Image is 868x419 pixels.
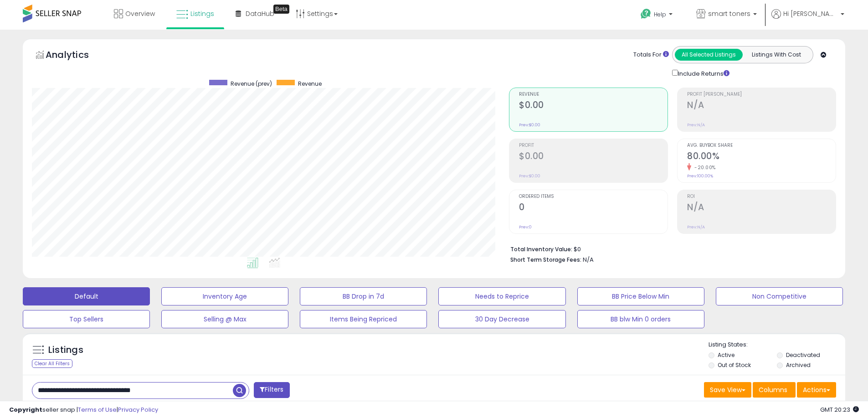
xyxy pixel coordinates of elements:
[46,48,107,63] h5: Analytics
[118,405,158,414] a: Privacy Policy
[753,382,796,398] button: Columns
[519,194,668,199] span: Ordered Items
[510,245,572,253] b: Total Inventory Value:
[577,287,704,305] button: BB Price Below Min
[583,255,594,264] span: N/A
[687,194,836,199] span: ROI
[438,287,565,305] button: Needs to Reprice
[687,100,836,112] h2: N/A
[759,385,787,394] span: Columns
[742,49,810,61] button: Listings With Cost
[519,151,668,163] h2: $0.00
[709,341,845,349] p: Listing States:
[716,287,843,305] button: Non Competitive
[9,405,42,414] strong: Copyright
[519,224,532,230] small: Prev: 0
[32,359,72,368] div: Clear All Filters
[300,310,427,328] button: Items Being Repriced
[640,8,652,20] i: Get Help
[687,173,713,179] small: Prev: 100.00%
[691,164,716,171] small: -20.00%
[786,351,820,359] label: Deactivated
[23,287,150,305] button: Default
[519,202,668,214] h2: 0
[519,122,540,128] small: Prev: $0.00
[797,382,836,398] button: Actions
[190,9,214,18] span: Listings
[708,9,750,18] span: smart toners
[820,405,859,414] span: 2025-09-15 20:23 GMT
[519,100,668,112] h2: $0.00
[718,351,734,359] label: Active
[633,1,682,30] a: Help
[687,122,705,128] small: Prev: N/A
[298,80,322,88] span: Revenue
[654,10,666,18] span: Help
[687,92,836,97] span: Profit [PERSON_NAME]
[675,49,743,61] button: All Selected Listings
[161,310,288,328] button: Selling @ Max
[125,9,155,18] span: Overview
[718,361,751,369] label: Out of Stock
[519,143,668,148] span: Profit
[23,310,150,328] button: Top Sellers
[510,243,829,254] li: $0
[510,256,581,264] b: Short Term Storage Fees:
[783,9,838,18] span: Hi [PERSON_NAME]
[519,92,668,97] span: Revenue
[771,9,844,30] a: Hi [PERSON_NAME]
[687,151,836,163] h2: 80.00%
[519,173,540,179] small: Prev: $0.00
[704,382,751,398] button: Save View
[687,143,836,148] span: Avg. Buybox Share
[78,405,117,414] a: Terms of Use
[48,344,83,357] h5: Listings
[687,224,705,230] small: Prev: N/A
[577,310,704,328] button: BB blw Min 0 orders
[9,406,158,414] div: seller snap | |
[246,9,274,18] span: DataHub
[254,382,289,398] button: Filters
[300,287,427,305] button: BB Drop in 7d
[438,310,565,328] button: 30 Day Decrease
[231,80,272,88] span: Revenue (prev)
[633,51,669,59] div: Totals For
[687,202,836,214] h2: N/A
[786,361,811,369] label: Archived
[273,5,289,14] div: Tooltip anchor
[161,287,288,305] button: Inventory Age
[665,68,740,78] div: Include Returns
